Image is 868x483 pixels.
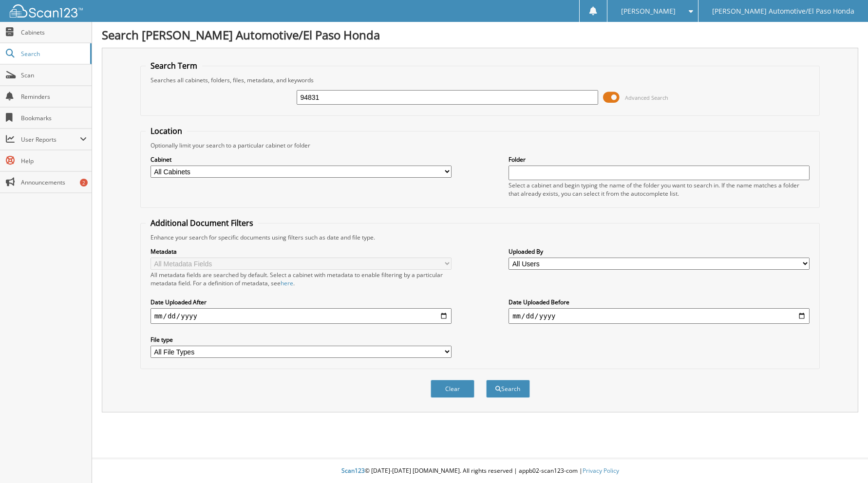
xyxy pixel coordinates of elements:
[21,157,87,165] span: Help
[151,271,452,287] div: All metadata fields are searched by default. Select a cabinet with metadata to enable filtering b...
[151,298,452,306] label: Date Uploaded After
[21,93,87,101] span: Reminders
[486,380,530,398] button: Search
[509,155,810,164] label: Folder
[21,178,87,186] span: Announcements
[509,247,810,256] label: Uploaded By
[21,28,87,37] span: Cabinets
[80,179,88,186] div: 2
[146,126,187,136] legend: Location
[146,218,258,228] legend: Additional Document Filters
[21,71,87,79] span: Scan
[10,4,83,18] img: scan123-logo-white.svg
[102,27,858,43] h1: Search [PERSON_NAME] Automotive/El Paso Honda
[281,279,293,287] a: here
[509,298,810,306] label: Date Uploaded Before
[146,141,815,149] div: Optionally limit your search to a particular cabinet or folder
[151,335,452,344] label: File type
[146,60,202,71] legend: Search Term
[341,466,365,475] span: Scan123
[509,181,810,198] div: Select a cabinet and begin typing the name of the folder you want to search in. If the name match...
[621,8,676,14] span: [PERSON_NAME]
[151,155,452,164] label: Cabinet
[583,466,619,475] a: Privacy Policy
[92,459,868,483] div: © [DATE]-[DATE] [DOMAIN_NAME]. All rights reserved | appb02-scan123-com |
[151,247,452,256] label: Metadata
[146,233,815,241] div: Enhance your search for specific documents using filters such as date and file type.
[625,94,668,101] span: Advanced Search
[21,50,85,58] span: Search
[712,8,854,14] span: [PERSON_NAME] Automotive/El Paso Honda
[21,135,80,144] span: User Reports
[21,114,87,122] span: Bookmarks
[146,76,815,84] div: Searches all cabinets, folders, files, metadata, and keywords
[151,308,452,324] input: start
[431,380,474,398] button: Clear
[509,308,810,324] input: end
